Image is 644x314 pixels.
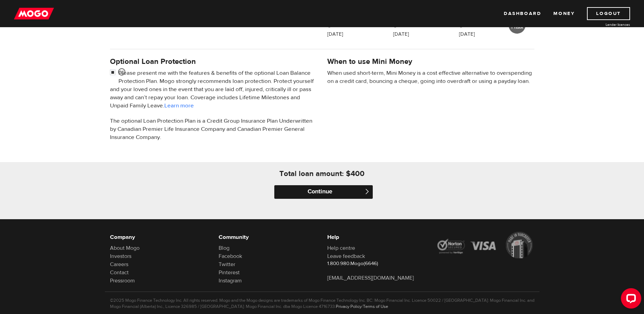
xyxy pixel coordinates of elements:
a: Pinterest [219,269,240,276]
h4: 400 [351,169,365,178]
p: The optional Loan Protection Plan is a Credit Group Insurance Plan Underwritten by Canadian Premi... [110,117,317,141]
a: Lender licences [579,22,630,27]
a: About Mogo [110,245,140,251]
p: ©2025 Mogo Finance Technology Inc. All rights reserved. Mogo and the Mogo designs are trademarks ... [110,297,534,310]
p: [DATE] [393,30,409,38]
a: Twitter [219,261,235,268]
h4: Total loan amount: $ [279,169,351,178]
p: When used short-term, Mini Money is a cost effective alternative to overspending on a credit card... [327,69,534,85]
a: Pressroom [110,277,135,284]
span:  [364,189,370,194]
h6: Company [110,233,208,241]
a: Instagram [219,277,242,284]
input: Continue [274,185,373,199]
p: 1.800.980.Mogo(6646) [327,260,426,267]
p: Please present me with the features & benefits of the optional Loan Balance Protection Plan. Mogo... [110,69,317,110]
p: [DATE] [327,30,343,38]
a: Facebook [219,253,242,260]
h4: When to use Mini Money [327,57,412,66]
a: [EMAIL_ADDRESS][DOMAIN_NAME] [327,275,414,281]
a: Help centre [327,245,355,251]
h4: Optional Loan Protection [110,57,317,66]
h6: Help [327,233,426,241]
a: Careers [110,261,128,268]
a: Contact [110,269,129,276]
a: Money [553,7,575,20]
a: Logout [587,7,630,20]
a: Privacy Policy [336,304,362,309]
iframe: LiveChat chat widget [615,285,644,314]
h6: Community [219,233,317,241]
a: Blog [219,245,229,251]
input: <span class="smiley-face happy"></span> [110,69,118,77]
a: Learn more [164,102,194,109]
img: mogo_logo-11ee424be714fa7cbb0f0f49df9e16ec.png [14,7,54,20]
p: [DATE] [459,30,475,38]
img: legal-icons-92a2ffecb4d32d839781d1b4e4802d7b.png [436,232,534,258]
a: Dashboard [504,7,541,20]
a: Terms of Use [363,304,388,309]
a: Investors [110,253,131,260]
a: Leave feedback [327,253,365,260]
